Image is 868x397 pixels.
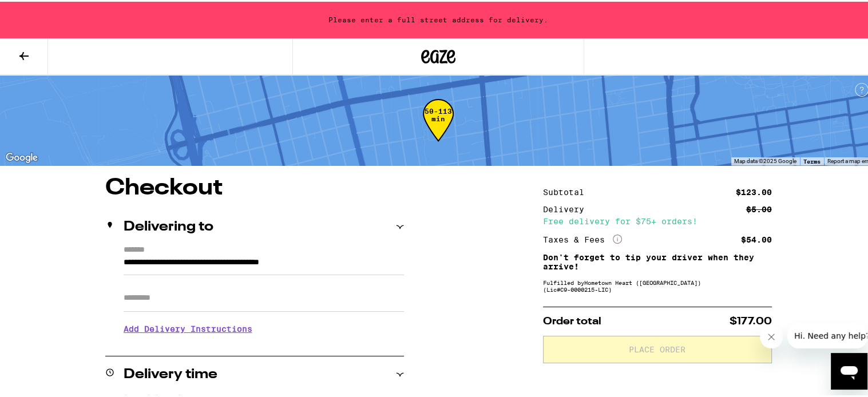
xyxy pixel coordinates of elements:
div: Subtotal [543,186,592,194]
div: $123.00 [736,186,772,194]
p: Don't forget to tip your driver when they arrive! [543,251,772,269]
div: Delivery [543,204,592,212]
iframe: Button to launch messaging window [831,351,867,388]
h2: Delivering to [124,219,213,232]
a: Open this area in Google Maps (opens a new window) [3,149,41,164]
div: Taxes & Fees [543,233,622,243]
iframe: Message from company [787,321,867,347]
span: Hi. Need any help? [7,8,82,17]
iframe: Close message [760,324,783,347]
div: 50-113 min [423,106,454,149]
span: Place Order [629,344,685,352]
div: Free delivery for $75+ orders! [543,216,772,224]
h2: Delivery time [124,366,217,380]
div: $5.00 [746,204,772,212]
p: We'll contact you at [PHONE_NUMBER] when we arrive [124,340,404,350]
span: Order total [543,315,601,325]
span: $177.00 [730,315,772,325]
h3: Add Delivery Instructions [124,314,404,340]
div: $54.00 [741,234,772,242]
span: Map data ©2025 Google [734,156,796,162]
div: Fulfilled by Hometown Heart ([GEOGRAPHIC_DATA]) (Lic# C9-0000215-LIC ) [543,277,772,291]
img: Google [3,149,41,164]
h1: Checkout [105,175,404,198]
button: Place Order [543,334,772,362]
a: Terms [803,156,821,163]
